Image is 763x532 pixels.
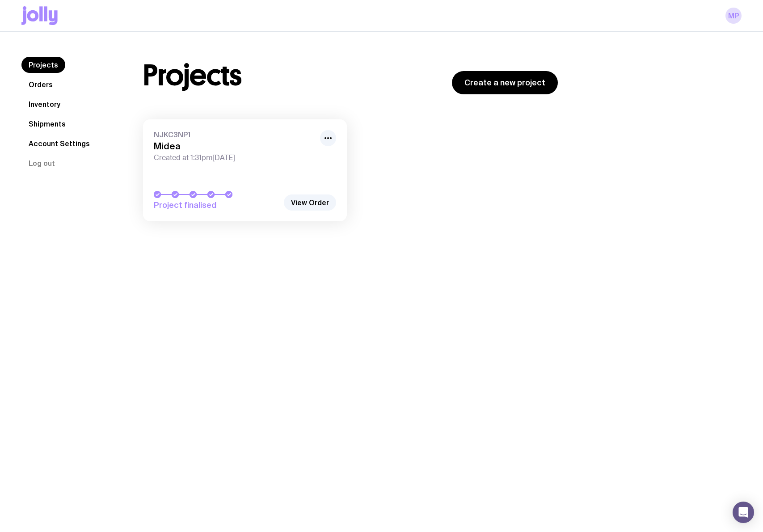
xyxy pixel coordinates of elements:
div: Open Intercom Messenger [733,502,754,523]
a: View Order [284,194,336,211]
a: MP [725,8,742,24]
a: Account Settings [21,135,97,152]
a: Shipments [21,116,73,132]
a: NJKC3NP1MideaCreated at 1:31pm[DATE]Project finalised [143,119,347,221]
button: Log out [21,155,62,171]
span: Created at 1:31pm[DATE] [154,153,315,162]
a: Create a new project [452,71,558,94]
h3: Midea [154,141,315,152]
a: Projects [21,57,65,73]
h1: Projects [143,61,242,90]
span: Project finalised [154,200,279,211]
a: Orders [21,76,60,93]
span: NJKC3NP1 [154,130,315,139]
a: Inventory [21,96,67,112]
